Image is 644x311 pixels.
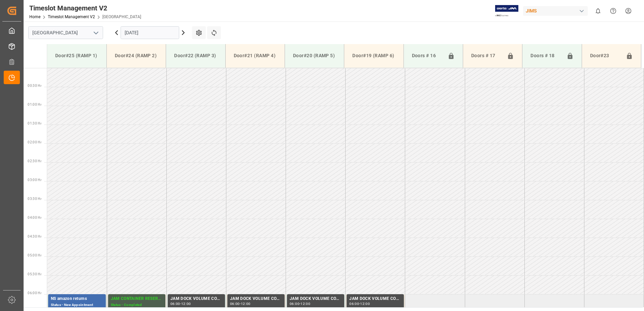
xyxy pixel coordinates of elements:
div: JAM DOCK VOLUME CONTROL [349,296,401,302]
span: 04:30 Hr [28,235,41,238]
div: JIMS [523,6,588,16]
div: Door#24 (RAMP 2) [112,49,160,62]
span: 05:00 Hr [28,253,41,257]
img: Exertis%20JAM%20-%20Email%20Logo.jpg_1722504956.jpg [495,5,518,17]
span: 00:30 Hr [28,84,41,88]
a: Timeslot Management V2 [48,14,95,19]
div: JAM DOCK VOLUME CONTROL [230,296,282,302]
span: 04:00 Hr [28,216,41,219]
div: Door#21 (RAMP 4) [231,49,279,62]
div: Doors # 17 [469,49,504,62]
div: 06:00 [290,302,299,305]
div: 06:00 [230,302,240,305]
div: Timeslot Management V2 [29,3,141,13]
div: - [180,302,181,305]
div: Status - Completed [111,302,163,308]
span: 01:30 Hr [28,122,41,125]
div: Status - New Appointment [51,302,103,308]
span: 05:30 Hr [28,272,41,276]
div: 12:00 [300,302,310,305]
button: Help Center [606,3,621,19]
div: 06:00 [349,302,359,305]
div: Doors # 18 [528,49,563,62]
div: 12:00 [360,302,370,305]
div: 12:00 [241,302,251,305]
div: Door#23 [587,49,623,62]
a: Home [29,14,40,19]
div: - [299,302,300,305]
input: Type to search/select [28,26,103,39]
button: show 0 new notifications [590,3,606,19]
button: JIMS [523,4,590,17]
div: - [240,302,241,305]
span: 02:30 Hr [28,159,41,163]
span: 01:00 Hr [28,103,41,106]
div: Door#19 (RAMP 6) [350,49,398,62]
span: 03:00 Hr [28,178,41,182]
div: 12:00 [181,302,191,305]
span: 02:00 Hr [28,140,41,144]
span: 03:30 Hr [28,197,41,201]
div: 06:00 [170,302,180,305]
input: DD.MM.YYYY [121,26,179,39]
div: - [359,302,360,305]
div: JAM DOCK VOLUME CONTROL [170,296,222,302]
button: open menu [91,28,101,38]
div: Door#20 (RAMP 5) [290,49,339,62]
span: 06:00 Hr [28,291,41,295]
div: JAM DOCK VOLUME CONTROL [290,296,342,302]
div: Doors # 16 [409,49,445,62]
div: Door#25 (RAMP 1) [53,49,101,62]
div: Door#22 (RAMP 3) [171,49,220,62]
div: JAM CONTAINER RESERVED [111,296,163,302]
div: NS amazon returns [51,296,103,302]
